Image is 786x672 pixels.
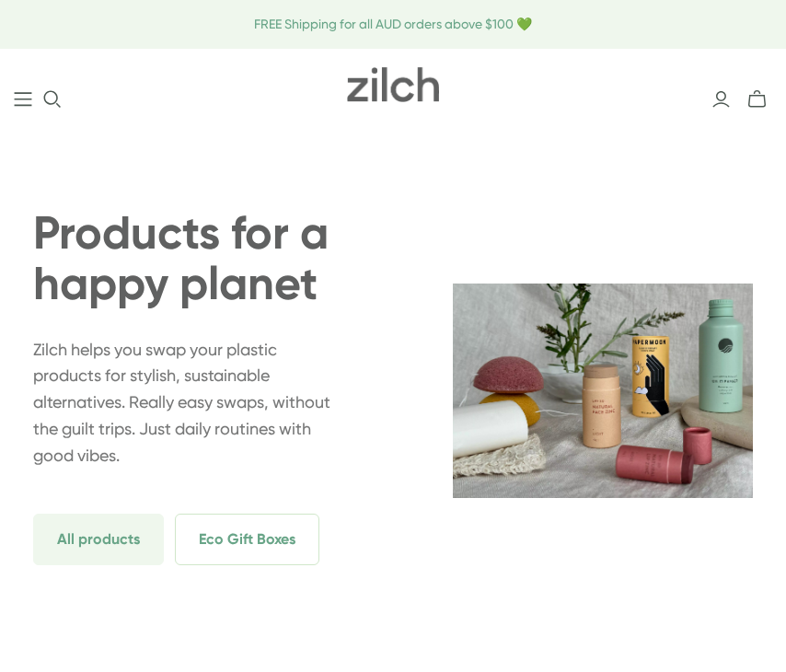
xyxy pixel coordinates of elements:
a: Main menu [14,90,32,109]
span: All products [33,514,164,565]
h1: Products for a happy planet [33,208,333,309]
button: Open search [43,90,62,109]
span: Eco Gift Boxes [175,514,319,565]
a: All products [33,530,171,548]
a: Eco Gift Boxes [175,530,319,548]
p: Zilch helps you swap your plastic products for stylish, sustainable alternatives. Really easy swa... [33,337,333,469]
img: Zilch has done the hard yards and handpicked the best ethical and sustainable products for you an... [347,67,439,102]
button: mini-cart-toggle [742,89,772,110]
img: zilch-hero-home-2.webp [453,284,753,499]
span: FREE Shipping for all AUD orders above $100 💚 [28,15,758,34]
a: Login [711,89,731,110]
